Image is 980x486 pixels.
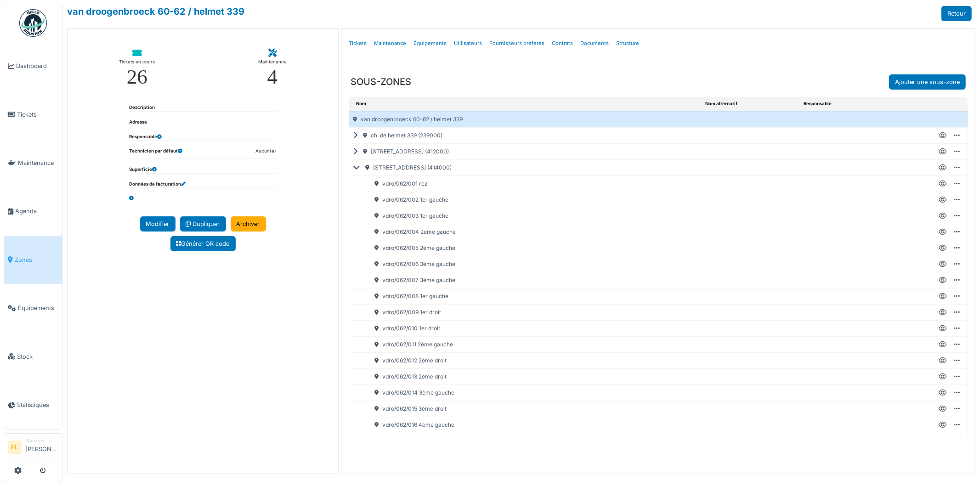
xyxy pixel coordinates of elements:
span: Tickets [17,110,58,119]
a: Agenda [4,187,62,235]
a: Statistiques [4,381,62,429]
li: FL [8,441,22,454]
div: Voir [939,324,946,333]
dd: Aucun(e) [256,148,277,155]
div: Voir [939,421,946,429]
div: Voir [939,212,946,220]
div: vdro/062/006 3ème gauche [361,256,702,272]
dt: Responsable [130,134,162,141]
span: Stock [17,352,58,361]
div: vdro/062/001 rez [361,176,702,192]
dt: Description [130,104,155,111]
th: Responsable [800,97,929,111]
th: Nom alternatif [702,97,800,111]
a: Contrats [548,33,577,54]
a: Tickets [4,90,62,138]
a: Retour [941,6,972,21]
a: Zones [4,236,62,284]
a: Tickets en cours 26 [112,42,162,95]
span: Zones [15,255,58,264]
div: Voir [939,292,946,300]
div: Voir [939,276,946,284]
a: FL Manager[PERSON_NAME] [8,437,58,459]
div: vdro/062/012 2ème droit [361,353,702,368]
div: Maintenance [258,57,287,67]
div: vdro/062/015 3ème droit [361,401,702,417]
a: Stock [4,332,62,380]
div: vdro/062/009 1er droit [361,305,702,320]
a: Maintenance 4 [251,42,294,95]
div: ch. de helmet 339 (239000) [349,128,702,143]
div: vdro/062/002 1er gauche [361,192,702,208]
div: Voir [939,340,946,349]
div: Voir [939,228,946,236]
a: van droogenbroeck 60-62 / helmet 339 [67,6,244,17]
div: [STREET_ADDRESS] (412000) [349,144,702,159]
div: vdro/062/016 4ème gauche [361,417,702,433]
span: Agenda [15,207,58,215]
div: Manager [25,437,58,444]
div: [STREET_ADDRESS] (414000) [349,160,702,175]
a: Archiver [231,216,266,232]
div: vdro/062/017 4ème gauche [361,433,702,449]
span: Statistiques [17,401,58,409]
div: Voir [939,356,946,365]
div: Voir [939,244,946,252]
div: Voir [939,260,946,268]
span: Dashboard [16,62,58,70]
div: vdro/062/013 2ème droit [361,369,702,384]
a: Tickets [345,33,370,54]
div: Voir [939,196,946,204]
a: Équipements [410,33,450,54]
div: Voir [939,437,946,445]
div: vdro/062/004 2ème gauche [361,224,702,240]
div: Tickets en cours [119,57,155,67]
h3: SOUS-ZONES [351,76,411,87]
div: Voir [939,147,946,156]
dt: Superficie [130,166,157,173]
div: vdro/062/007 3ème gauche [361,272,702,288]
a: Dashboard [4,42,62,90]
a: Modifier [140,216,176,232]
div: vdro/062/003 1er gauche [361,208,702,224]
div: Voir [939,389,946,397]
div: van droogenbroeck 60-62 / helmet 339 [349,112,702,127]
dt: Données de facturation [130,181,186,188]
li: [PERSON_NAME] [25,437,58,457]
a: Maintenance [370,33,410,54]
div: vdro/062/011 2ème gauche [361,337,702,352]
div: Voir [939,405,946,413]
div: vdro/062/008 1er gauche [361,288,702,304]
div: Voir [939,308,946,316]
a: Équipements [4,284,62,332]
div: Voir [939,373,946,381]
div: Voir [939,180,946,188]
a: Maintenance [4,139,62,187]
span: Maintenance [18,158,58,167]
div: vdro/062/014 3ème gauche [361,385,702,401]
div: vdro/062/005 2ème gauche [361,240,702,256]
img: Badge_color-CXgf-gQk.svg [19,9,47,37]
div: Voir [939,131,946,140]
dt: Technicien par défaut [130,148,183,158]
a: Utilisateurs [450,33,486,54]
div: Voir [939,164,946,172]
a: Dupliquer [180,216,226,232]
a: Générer QR code [170,236,236,251]
dt: Adresse [130,119,147,126]
div: 4 [267,67,278,87]
th: Nom [349,97,702,111]
a: Ajouter une sous-zone [889,74,966,90]
div: 26 [127,67,147,87]
div: vdro/062/010 1er droit [361,321,702,336]
a: Structure [612,33,643,54]
a: Documents [577,33,612,54]
span: Équipements [18,304,58,312]
a: Fournisseurs préférés [486,33,548,54]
